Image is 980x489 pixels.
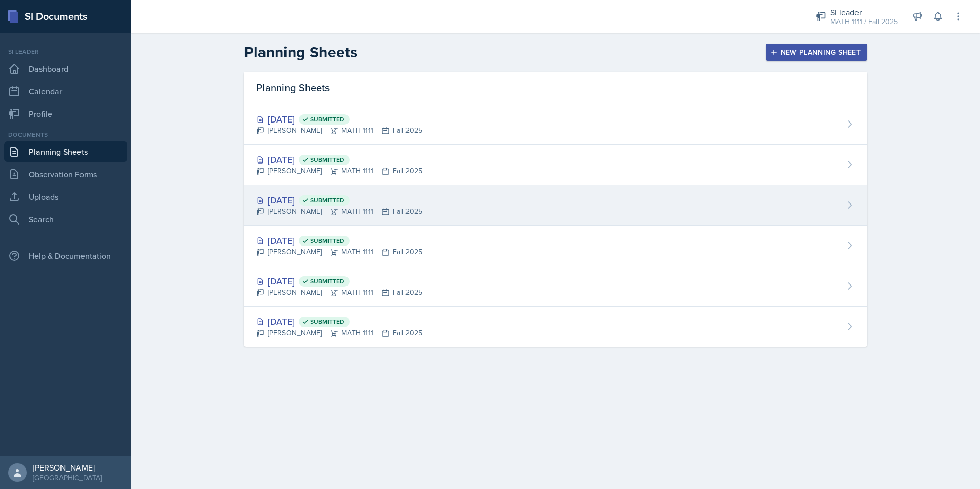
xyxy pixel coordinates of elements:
div: Documents [4,130,127,139]
a: Planning Sheets [4,141,127,162]
span: Submitted [310,237,344,245]
span: Submitted [310,196,344,205]
div: Si leader [4,47,127,56]
div: [DATE] [256,234,422,248]
div: [PERSON_NAME] MATH 1111 Fall 2025 [256,287,422,298]
div: [PERSON_NAME] MATH 1111 Fall 2025 [256,247,422,257]
div: [PERSON_NAME] MATH 1111 Fall 2025 [256,328,422,338]
div: [PERSON_NAME] MATH 1111 Fall 2025 [256,125,422,136]
a: [DATE] Submitted [PERSON_NAME]MATH 1111Fall 2025 [244,266,867,307]
div: [PERSON_NAME] MATH 1111 Fall 2025 [256,166,422,176]
div: Help & Documentation [4,246,127,266]
div: [PERSON_NAME] [33,462,102,473]
div: [DATE] [256,274,422,288]
a: [DATE] Submitted [PERSON_NAME]MATH 1111Fall 2025 [244,104,867,145]
div: [DATE] [256,112,422,126]
div: [DATE] [256,315,422,329]
a: [DATE] Submitted [PERSON_NAME]MATH 1111Fall 2025 [244,185,867,226]
span: Submitted [310,115,344,124]
a: [DATE] Submitted [PERSON_NAME]MATH 1111Fall 2025 [244,226,867,266]
button: New Planning Sheet [766,44,867,61]
div: New Planning Sheet [772,48,861,56]
div: [DATE] [256,153,422,167]
a: [DATE] Submitted [PERSON_NAME]MATH 1111Fall 2025 [244,145,867,185]
span: Submitted [310,156,344,164]
div: [GEOGRAPHIC_DATA] [33,473,102,483]
div: Planning Sheets [244,72,867,104]
span: Submitted [310,318,344,326]
div: [PERSON_NAME] MATH 1111 Fall 2025 [256,206,422,217]
a: Observation Forms [4,164,127,185]
div: Si leader [830,6,898,18]
div: MATH 1111 / Fall 2025 [830,16,898,27]
span: Submitted [310,277,344,286]
a: Search [4,209,127,230]
div: [DATE] [256,193,422,207]
a: [DATE] Submitted [PERSON_NAME]MATH 1111Fall 2025 [244,307,867,347]
a: Dashboard [4,58,127,79]
a: Uploads [4,187,127,207]
a: Calendar [4,81,127,101]
a: Profile [4,104,127,124]
h2: Planning Sheets [244,43,357,62]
